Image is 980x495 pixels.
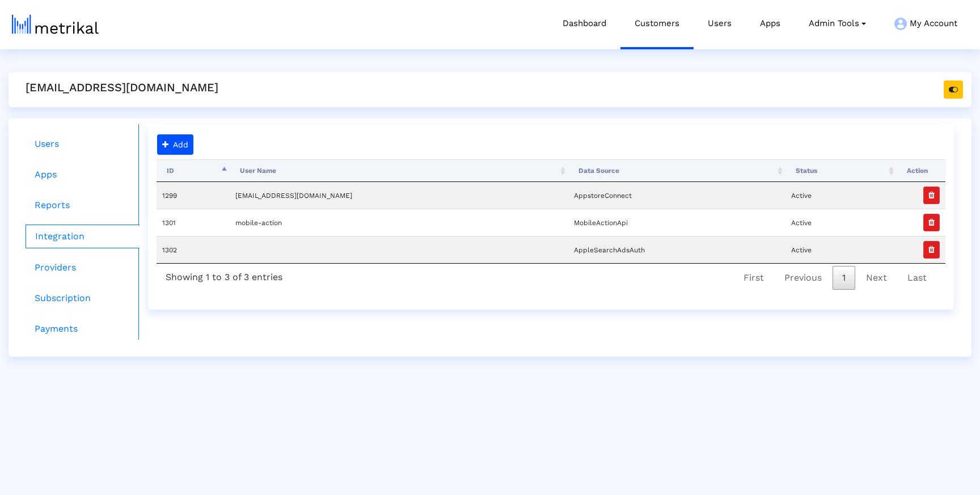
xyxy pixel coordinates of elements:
td: Active [785,209,897,236]
a: Last [898,266,936,290]
a: First [734,266,774,290]
td: AppleSearchAdsAuth [568,236,785,263]
a: Integration [26,225,140,248]
td: AppstoreConnect [568,182,785,209]
td: mobile-action [230,209,568,236]
th: Action [897,159,945,182]
td: 1301 [157,209,230,236]
th: Data Source: activate to sort column ascending [568,159,785,182]
img: my-account-menu-icon.png [894,18,907,30]
td: Active [785,236,897,263]
a: Reports [26,194,140,217]
a: Providers [26,256,140,279]
td: MobileActionApi [568,209,785,236]
th: User Name: activate to sort column ascending [230,159,568,182]
a: Subscription [26,287,140,310]
td: Active [785,182,897,209]
h5: [EMAIL_ADDRESS][DOMAIN_NAME] [26,81,218,94]
a: Previous [775,266,831,290]
td: [EMAIL_ADDRESS][DOMAIN_NAME] [230,182,568,209]
div: Showing 1 to 3 of 3 entries [157,264,292,287]
a: Next [856,266,897,290]
a: 1 [833,266,855,290]
th: Status: activate to sort column ascending [785,159,897,182]
a: Payments [26,318,140,340]
th: ID: activate to sort column descending [157,159,230,182]
img: metrical-logo-light.png [12,15,99,34]
a: Apps [26,163,140,186]
a: Users [26,133,140,155]
button: Add [157,134,193,155]
td: 1302 [157,236,230,263]
td: 1299 [157,182,230,209]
